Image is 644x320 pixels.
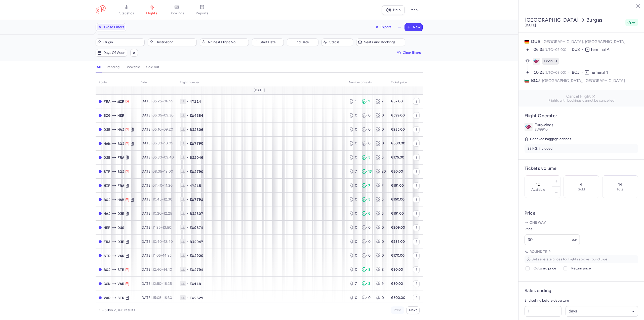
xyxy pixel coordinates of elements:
span: SZG [104,113,110,118]
div: 5 [362,197,372,202]
p: 4 [580,182,583,187]
div: 0 [376,141,385,146]
span: FRA [117,183,124,188]
span: [DATE] [254,88,265,92]
time: 11:05 [152,253,161,258]
span: Days of week [103,51,126,55]
span: EW2790 [190,169,203,174]
th: route [96,79,137,86]
span: • [187,225,189,230]
time: 09:40 [164,155,174,159]
span: 1L [180,113,186,118]
span: Terminal 1 [590,70,608,75]
button: Status [321,38,353,46]
span: • [187,197,189,202]
span: Airline & Flight No. [208,40,247,44]
span: Clear filters [403,51,421,55]
span: 1L [180,267,186,272]
span: – [152,296,172,300]
span: bookings [170,11,184,16]
span: • [187,155,189,160]
div: 0 [349,141,358,146]
h2: [GEOGRAPHIC_DATA] Burgas [525,17,623,23]
div: 6 [376,211,385,216]
span: HER [117,113,124,118]
time: 12:40 [152,267,162,272]
span: Terminal A [590,47,610,52]
span: • [187,169,189,174]
time: 06:30 [152,141,162,145]
span: DJE [117,211,124,216]
span: Close Filters [104,25,124,29]
a: reports [189,5,215,16]
div: 7 [349,281,358,286]
span: EW9910 [544,59,557,64]
span: BOJ [572,70,585,75]
span: (UTC+03:00) [545,70,566,75]
div: 0 [349,197,358,202]
span: BOJ [117,169,124,174]
div: 0 [376,113,385,118]
time: 09:20 [164,127,173,132]
div: 5 [362,155,372,160]
span: 4Y215 [190,183,201,188]
time: 10:45 [152,197,162,202]
div: 5 [376,197,385,202]
span: 1L [180,295,186,300]
div: 0 [376,295,385,300]
span: FRA [117,155,124,160]
div: 0 [349,295,358,300]
span: [DATE], [140,197,172,202]
span: on 2,366 results [109,308,135,312]
span: 1L [180,141,186,146]
span: Return price [571,265,591,271]
span: – [152,141,173,145]
span: • [187,295,189,300]
div: 8 [376,267,385,272]
span: MIR [104,183,110,188]
span: reports [196,11,208,16]
time: 05:30 [152,155,162,159]
time: 10:40 [152,239,162,244]
span: [DATE], [140,155,174,159]
p: Total [617,187,624,191]
span: BOJ [104,267,110,272]
span: New [413,25,420,29]
th: Ticket price [388,79,410,86]
span: Help [393,8,400,12]
div: 7 [349,169,358,174]
span: eur [572,237,577,242]
div: 0 [349,113,358,118]
div: 0 [349,155,358,160]
span: Export [380,25,391,29]
span: Open [627,20,636,25]
span: End date [295,40,317,44]
strong: €235.00 [391,239,405,244]
div: 6 [362,211,372,216]
span: Start date [260,40,282,44]
div: 0 [349,253,358,258]
span: BOJ [531,77,540,84]
span: [DATE], [140,267,172,272]
time: 10:20 [152,211,162,216]
span: – [152,225,171,230]
span: Flights with bookings cannot be cancelled [522,99,640,103]
time: 06:55 [164,99,173,103]
figure: EW airline logo [533,58,540,65]
span: – [152,127,173,132]
p: 14 [618,182,623,187]
span: Origin [103,40,143,44]
p: Round trip [525,249,638,254]
span: STR [104,253,110,259]
time: 06:35 [534,47,545,52]
div: 0 [376,225,385,230]
span: EW7791 [190,197,203,202]
span: – [152,211,172,216]
span: • [187,99,189,104]
span: 1L [180,127,186,132]
span: HAM [117,197,124,203]
span: T1 [585,70,589,74]
span: Cancel Flight [522,94,640,99]
div: 0 [362,225,372,230]
button: Prev. [391,306,404,314]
